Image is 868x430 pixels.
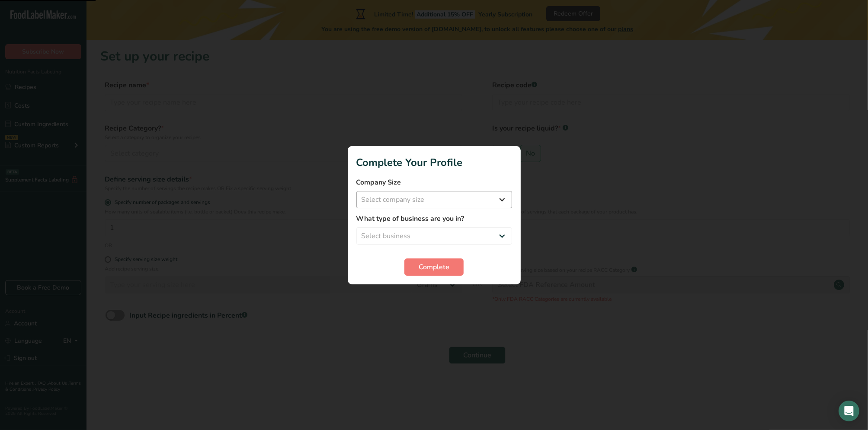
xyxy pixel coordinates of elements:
span: Complete [419,262,449,272]
button: Complete [404,258,464,276]
label: Company Size [356,177,512,188]
label: What type of business are you in? [356,213,512,224]
div: Open Intercom Messenger [839,401,859,421]
h1: Complete Your Profile [356,155,512,170]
